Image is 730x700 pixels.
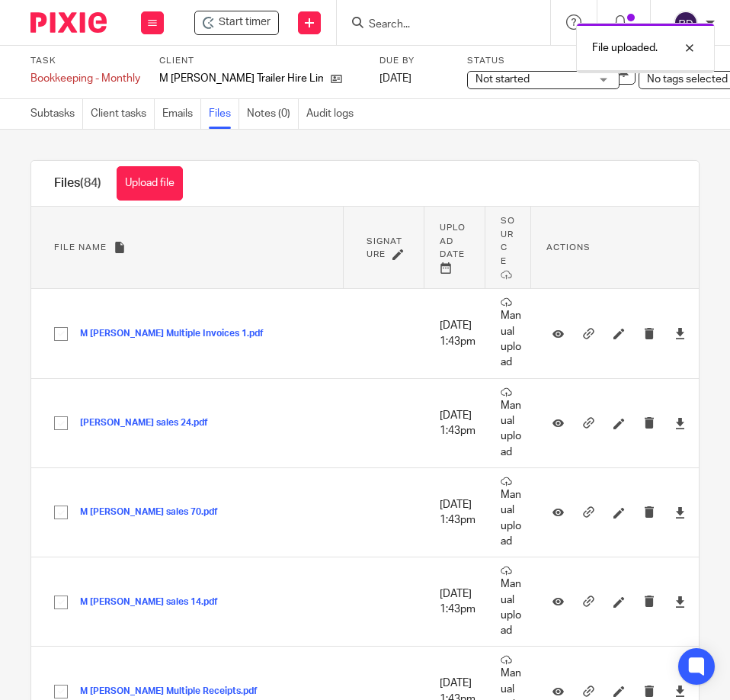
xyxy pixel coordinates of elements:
[30,71,140,86] div: Bookkeeping - Monthly
[501,297,523,370] p: Manual upload
[647,74,728,85] span: No tags selected
[30,12,107,33] img: Pixie
[46,498,75,527] input: Select
[674,11,698,35] img: svg%3E
[194,11,279,35] div: M Barnes Trailer Hire Limited - Bookkeeping - Monthly
[592,40,658,56] p: File uploaded.
[674,416,686,431] a: Download
[159,71,323,86] p: M [PERSON_NAME] Trailer Hire Limited
[80,597,229,608] button: M [PERSON_NAME] sales 14.pdf
[162,99,201,129] a: Emails
[475,74,530,85] span: Not started
[440,408,478,439] p: [DATE] 1:43pm
[209,99,239,129] a: Files
[379,73,411,84] span: [DATE]
[80,177,101,189] span: (84)
[46,409,75,438] input: Select
[159,55,364,67] label: Client
[674,326,686,341] a: Download
[367,237,402,259] span: Signature
[247,99,299,129] a: Notes (0)
[306,99,361,129] a: Audit logs
[80,329,275,339] button: M [PERSON_NAME] Multiple Invoices 1.pdf
[440,223,466,258] span: Upload date
[117,166,183,201] button: Upload file
[440,497,478,528] p: [DATE] 1:43pm
[54,175,101,191] h1: Files
[30,55,140,67] label: Task
[440,586,478,618] p: [DATE] 1:43pm
[91,99,155,129] a: Client tasks
[80,507,229,518] button: M [PERSON_NAME] sales 70.pdf
[46,588,75,617] input: Select
[674,594,686,609] a: Download
[219,14,271,31] span: Start timer
[80,418,219,429] button: [PERSON_NAME] sales 24.pdf
[501,387,523,460] p: Manual upload
[501,476,523,549] p: Manual upload
[501,565,523,638] p: Manual upload
[30,99,83,129] a: Subtasks
[674,505,686,520] a: Download
[546,243,591,252] span: Actions
[440,318,478,349] p: [DATE] 1:43pm
[80,686,269,697] button: M [PERSON_NAME] Multiple Receipts.pdf
[501,217,515,265] span: Source
[54,243,107,252] span: File name
[46,319,75,348] input: Select
[674,683,686,698] a: Download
